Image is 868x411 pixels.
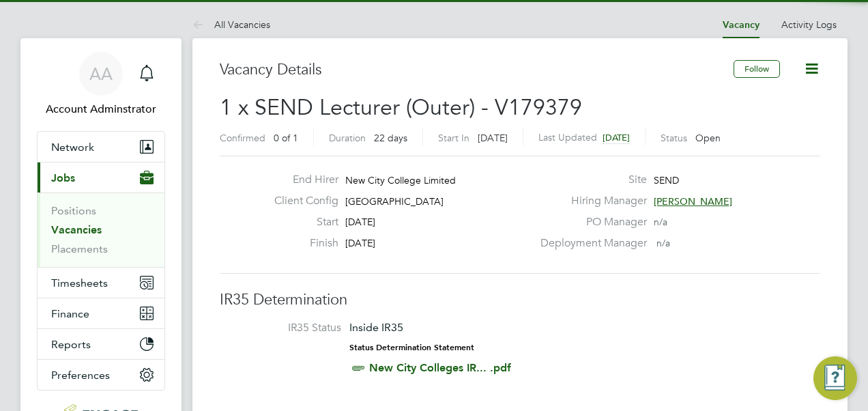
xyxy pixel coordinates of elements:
button: Reports [38,329,164,359]
a: Activity Logs [781,18,837,31]
button: Finance [38,298,164,328]
strong: Status Determination Statement [349,343,474,352]
label: PO Manager [532,215,647,229]
a: New City Colleges IR... .pdf [369,361,511,374]
label: Confirmed [220,132,265,144]
label: End Hirer [263,173,338,187]
span: n/a [654,216,667,228]
span: Finance [51,307,89,320]
label: Deployment Manager [532,236,647,251]
span: [DATE] [603,132,630,143]
span: SEND [654,174,679,186]
a: Vacancies [51,223,102,236]
h3: Vacancy Details [220,60,734,80]
label: Status [661,132,687,144]
span: Network [51,141,94,154]
label: Start [263,215,338,229]
span: Open [695,132,721,144]
button: Engage Resource Center [813,356,857,400]
a: Positions [51,204,96,217]
div: Jobs [38,193,164,267]
button: Preferences [38,360,164,390]
a: All Vacancies [192,18,270,31]
span: 22 days [374,132,407,144]
span: Account Adminstrator [37,101,165,117]
span: [DATE] [345,237,375,249]
a: Placements [51,242,108,255]
button: Network [38,132,164,162]
a: AAAccount Adminstrator [37,52,165,117]
label: Finish [263,236,338,251]
h3: IR35 Determination [220,290,820,310]
span: Preferences [51,369,110,382]
span: AA [89,65,113,83]
span: 0 of 1 [274,132,298,144]
label: Start In [438,132,469,144]
span: 1 x SEND Lecturer (Outer) - V179379 [220,94,582,121]
label: Site [532,173,647,187]
label: IR35 Status [233,321,341,335]
label: Last Updated [538,131,597,143]
a: Vacancy [723,19,759,31]
span: [PERSON_NAME] [654,195,732,208]
button: Follow [734,60,780,78]
span: [GEOGRAPHIC_DATA] [345,195,444,208]
span: New City College Limited [345,174,456,186]
span: Jobs [51,171,75,184]
button: Jobs [38,162,164,193]
label: Client Config [263,194,338,208]
span: Timesheets [51,277,108,289]
button: Timesheets [38,268,164,298]
span: [DATE] [345,216,375,228]
span: [DATE] [478,132,508,144]
span: n/a [656,237,670,249]
label: Duration [329,132,366,144]
span: Inside IR35 [349,321,403,334]
label: Hiring Manager [532,194,647,208]
span: Reports [51,338,91,351]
